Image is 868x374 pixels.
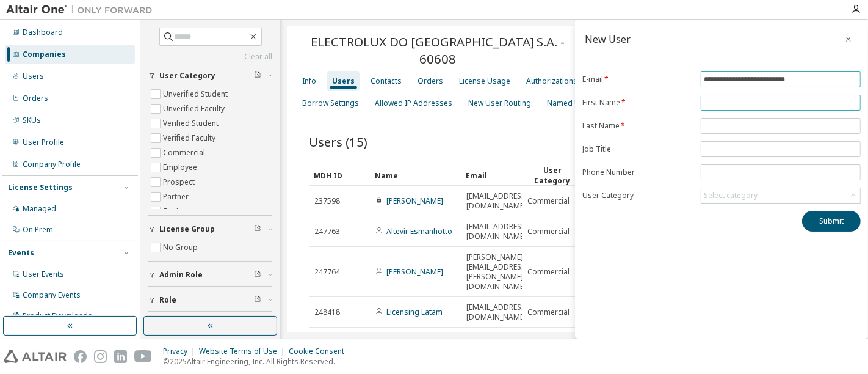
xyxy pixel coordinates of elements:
div: Managed [23,204,56,214]
span: Commercial [527,196,570,206]
img: altair_logo.svg [4,350,67,363]
span: Clear filter [254,295,261,305]
div: Events [8,248,34,258]
button: User Category [148,62,272,89]
span: Commercial [527,267,570,277]
div: Named Users [547,98,596,108]
span: ELECTROLUX DO [GEOGRAPHIC_DATA] S.A. - 60608 [294,33,581,67]
span: Admin Role [159,270,203,280]
div: Website Terms of Use [199,346,289,356]
div: Users [23,71,44,81]
div: SKUs [23,116,41,125]
div: Borrow Settings [302,98,359,108]
div: Product Downloads [23,311,92,321]
span: 247764 [314,267,340,277]
div: MDH ID [314,166,365,185]
label: Prospect [163,175,197,189]
span: [EMAIL_ADDRESS][DOMAIN_NAME] [466,302,528,322]
div: Orders [23,94,48,103]
div: Email [466,166,517,185]
span: Role [159,295,176,305]
div: Cookie Consent [289,346,352,356]
label: Job Title [582,144,693,154]
span: 248418 [314,307,340,317]
span: Users (15) [309,133,367,150]
img: instagram.svg [94,350,107,363]
img: facebook.svg [74,350,87,363]
label: User Category [582,191,693,200]
div: Privacy [163,346,199,356]
div: Orders [418,76,443,86]
div: Allowed IP Addresses [375,98,452,108]
span: Commercial [527,227,570,237]
span: 237598 [314,196,340,206]
label: Partner [163,189,191,204]
button: Admin Role [148,262,272,288]
div: Info [302,76,316,86]
div: Users [332,76,355,86]
div: On Prem [23,225,53,235]
label: Employee [163,160,200,175]
label: Verified Student [163,116,221,131]
p: © 2025 Altair Engineering, Inc. All Rights Reserved. [163,356,352,367]
div: Companies [23,50,66,59]
div: User Category [527,165,578,186]
button: Submit [802,211,861,232]
a: Clear all [148,52,272,62]
span: Clear filter [254,71,261,81]
div: User Profile [23,137,64,147]
div: Select category [701,188,860,203]
div: Contacts [371,76,402,86]
button: License Group [148,216,272,243]
img: youtube.svg [134,350,152,363]
span: [EMAIL_ADDRESS][DOMAIN_NAME] [466,222,528,241]
a: [PERSON_NAME] [386,266,443,277]
a: Licensing Latam [386,307,443,317]
label: Trial [163,204,181,219]
div: User Events [23,269,64,279]
img: linkedin.svg [114,350,127,363]
span: [PERSON_NAME][EMAIL_ADDRESS][PERSON_NAME][DOMAIN_NAME] [466,252,528,291]
div: License Settings [8,183,73,193]
label: First Name [582,98,693,108]
label: Verified Faculty [163,131,218,145]
label: Unverified Faculty [163,101,227,116]
div: Name [375,166,456,185]
label: E-mail [582,75,693,84]
label: Last Name [582,121,693,131]
div: Company Profile [23,159,81,169]
a: [PERSON_NAME] [386,196,443,206]
label: Commercial [163,145,208,160]
div: License Usage [459,76,510,86]
label: No Group [163,240,200,255]
label: Unverified Student [163,87,230,101]
a: Altevir Esmanhotto [386,226,452,237]
div: Company Events [23,290,81,300]
button: Role [148,287,272,313]
div: New User Routing [468,98,531,108]
span: 247763 [314,227,340,237]
span: [EMAIL_ADDRESS][DOMAIN_NAME] [466,191,528,211]
span: Clear filter [254,224,261,234]
div: Authorizations [526,76,577,86]
label: Phone Number [582,167,693,177]
div: Select category [704,191,758,200]
span: Commercial [527,307,570,317]
div: Dashboard [23,28,63,37]
span: License Group [159,224,215,234]
span: Clear filter [254,270,261,280]
span: User Category [159,71,215,81]
img: Altair One [6,4,159,16]
div: New User [585,34,631,44]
